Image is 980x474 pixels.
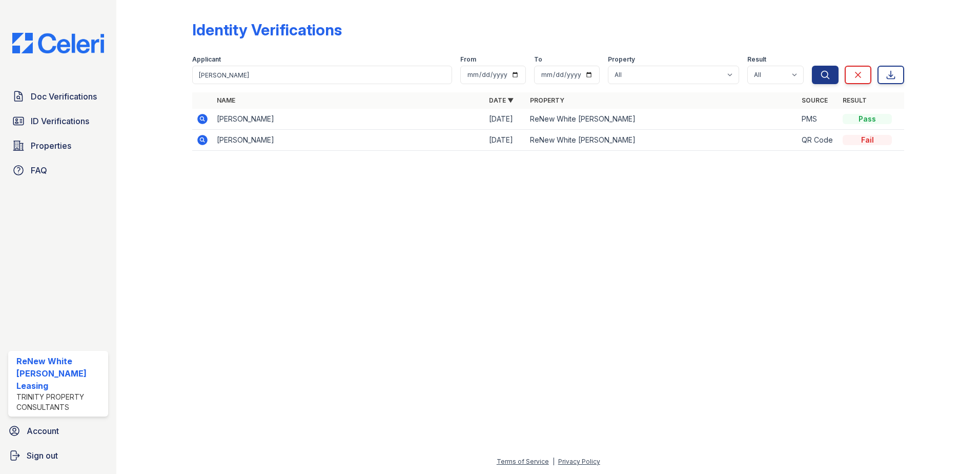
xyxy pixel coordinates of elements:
a: Result [843,96,867,104]
label: To [534,55,542,64]
span: Properties [31,140,71,152]
a: Property [530,96,564,104]
a: Privacy Policy [558,458,600,465]
label: Property [608,55,635,64]
a: Account [4,421,112,441]
a: Source [802,96,828,104]
label: From [460,55,476,64]
td: ReNew White [PERSON_NAME] [526,109,798,130]
input: Search by name or phone number [192,66,452,84]
a: Terms of Service [497,458,549,465]
a: Sign out [4,445,112,466]
td: [DATE] [485,109,526,130]
div: ReNew White [PERSON_NAME] Leasing [16,355,104,392]
a: Doc Verifications [8,86,108,107]
label: Applicant [192,55,221,64]
label: Result [747,55,766,64]
div: Fail [843,135,892,145]
div: Trinity Property Consultants [16,392,104,412]
span: FAQ [31,164,47,176]
a: ID Verifications [8,111,108,131]
span: Doc Verifications [31,90,97,103]
div: | [553,458,555,465]
td: PMS [798,109,839,130]
a: Properties [8,135,108,156]
td: QR Code [798,130,839,151]
a: Name [217,96,235,104]
img: CE_Logo_Blue-a8612792a0a2168367f1c8372b55b34899dd931a85d93a1a3d3e32e68fde9ad4.png [4,33,112,53]
td: [PERSON_NAME] [213,130,485,151]
span: ID Verifications [31,115,89,127]
a: FAQ [8,160,108,181]
td: [PERSON_NAME] [213,109,485,130]
a: Date ▼ [489,96,514,104]
td: ReNew White [PERSON_NAME] [526,130,798,151]
div: Identity Verifications [192,21,342,39]
td: [DATE] [485,130,526,151]
span: Account [27,425,59,437]
div: Pass [843,114,892,124]
span: Sign out [27,449,58,462]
